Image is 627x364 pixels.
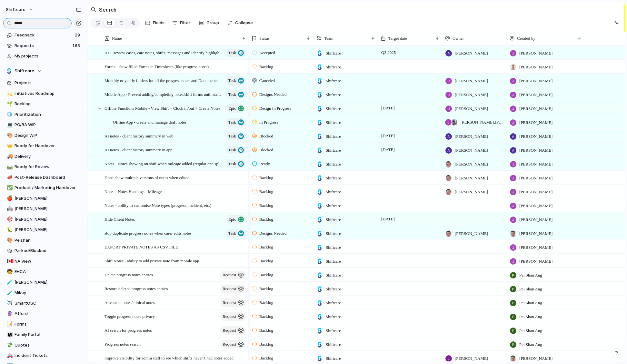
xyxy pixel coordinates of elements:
[104,132,173,139] span: AI notes - client history summary in web
[15,174,82,181] span: Post-Release Dashboard
[3,66,84,76] button: Shiftcare
[380,104,396,112] span: [DATE]
[519,64,552,70] span: [PERSON_NAME]
[220,340,245,349] button: request
[206,20,219,26] span: Group
[3,225,84,235] a: 🐛[PERSON_NAME]
[7,320,11,328] div: 📝
[6,143,12,149] button: 🤝
[223,284,236,293] span: request
[104,243,178,250] span: EXPORT PRIVATE NOTES AS CSV FILE
[15,164,82,170] span: Ready for Review
[3,267,84,277] div: 🧒EHCA
[6,289,12,296] button: 🧪
[259,133,273,139] span: Blocked
[7,268,11,276] div: 🧒
[326,119,341,126] span: Shiftcare
[15,90,82,97] span: Initiatives Roadmap
[259,77,275,84] span: Canceled
[15,122,82,128] span: PO/BA WIP
[455,106,488,112] span: [PERSON_NAME]
[104,229,192,237] span: stop duplicate progress notes when carer edits notes
[6,153,12,160] button: 🚚
[519,119,552,126] span: [PERSON_NAME]
[113,118,186,126] span: Offline App - create and manage draft notes
[226,160,245,168] button: Task
[259,91,287,98] span: Designs Needed
[104,187,162,195] span: Notes - Notes Headings - Mileage
[259,327,273,334] span: Backlog
[228,118,236,127] span: Task
[519,230,552,237] span: [PERSON_NAME]
[104,257,199,264] span: Shift Notes - ability to add private note from mobile app
[104,174,189,181] span: Don't show multiple versions of notes when edited
[259,188,273,195] span: Backlog
[519,147,552,154] span: [PERSON_NAME]
[519,258,552,265] span: [PERSON_NAME]
[7,299,11,307] div: ✈️
[259,161,270,167] span: Ready
[7,331,11,339] div: 👪
[3,173,84,182] div: 📣Post-Release Dashboard
[3,110,84,119] a: 🧊Prioritization
[228,146,236,155] span: Task
[7,310,11,318] div: 🔮
[7,258,11,265] div: 🇨🇦
[228,48,236,57] span: Task
[3,204,84,214] a: 🤖[PERSON_NAME]
[259,272,273,278] span: Backlog
[6,164,12,170] button: 🛤️
[7,111,11,118] div: 🧊
[7,163,11,171] div: 🛤️
[7,174,11,181] div: 📣
[455,78,488,84] span: [PERSON_NAME]
[3,89,84,98] div: 💫Initiatives Roadmap
[228,159,236,168] span: Task
[259,299,273,306] span: Backlog
[3,278,84,287] div: 🧪[PERSON_NAME]
[7,289,11,297] div: 🧪
[7,205,11,213] div: 🤖
[15,342,82,349] span: Quotes
[235,20,253,26] span: Collapse
[326,175,341,181] span: Shiftcare
[15,53,82,59] span: My projects
[223,298,236,307] span: request
[3,162,84,172] div: 🛤️Ready for Review
[6,195,12,202] button: 🍎
[226,104,245,113] button: Epic
[6,248,12,254] button: 🎲
[6,279,12,286] button: 🧪
[104,340,141,348] span: Progress notes search
[104,160,224,167] span: Notes - Notes showing on shift when mileage added (regular and split mileage)
[326,78,341,84] span: Shiftcare
[326,355,341,362] span: Shiftcare
[3,319,84,329] div: 📝Forms
[517,35,535,42] span: Created by
[226,90,245,99] button: Task
[326,328,341,334] span: Shiftcare
[15,237,82,244] span: Peishan
[326,161,341,167] span: Shiftcare
[75,32,81,38] span: 29
[7,216,11,223] div: 🎯
[3,141,84,151] a: 🤝Ready for Handover
[15,321,82,328] span: Forms
[3,183,84,193] div: ✅Product / Marketing Handover
[104,285,168,292] span: Restore deleted progress notes entries
[3,330,84,339] a: 👪Family Portal
[15,248,82,254] span: Parked/Blocked
[225,18,255,28] button: Collapse
[220,285,245,293] button: request
[519,133,552,140] span: [PERSON_NAME]
[455,147,488,154] span: [PERSON_NAME]
[3,298,84,308] a: ✈️SmartOSC
[326,50,341,56] span: Shiftcare
[519,203,552,209] span: [PERSON_NAME]
[3,351,84,360] div: 🚑Incident Tickets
